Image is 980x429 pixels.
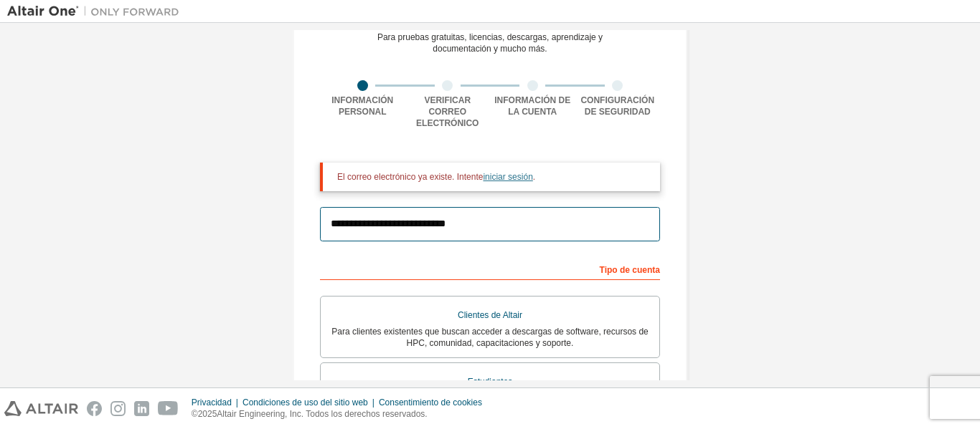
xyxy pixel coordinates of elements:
font: . [533,172,535,182]
font: Consentimiento de cookies [379,397,482,408]
font: © [192,409,198,419]
font: Información de la cuenta [494,95,570,117]
img: instagram.svg [110,401,126,416]
font: El correo electrónico ya existe. Intente [337,172,483,182]
img: youtube.svg [158,401,179,416]
font: Privacidad [192,397,232,408]
font: 2025 [198,409,217,419]
font: Información personal [331,95,393,117]
font: Condiciones de uso del sitio web [242,397,368,408]
img: altair_logo.svg [4,401,78,416]
font: Altair Engineering, Inc. Todos los derechos reservados. [217,409,427,419]
img: facebook.svg [87,401,102,416]
font: Verificar correo electrónico [416,95,479,128]
font: Para pruebas gratuitas, licencias, descargas, aprendizaje y [377,32,603,42]
font: Estudiantes [468,377,513,387]
font: documentación y mucho más. [433,44,547,54]
a: iniciar sesión [483,172,532,182]
font: Clientes de Altair [458,310,522,320]
font: Tipo de cuenta [600,265,660,275]
img: linkedin.svg [134,401,149,416]
font: Configuración de seguridad [580,95,654,117]
font: Para clientes existentes que buscan acceder a descargas de software, recursos de HPC, comunidad, ... [331,327,649,348]
img: Altair Uno [7,4,187,19]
